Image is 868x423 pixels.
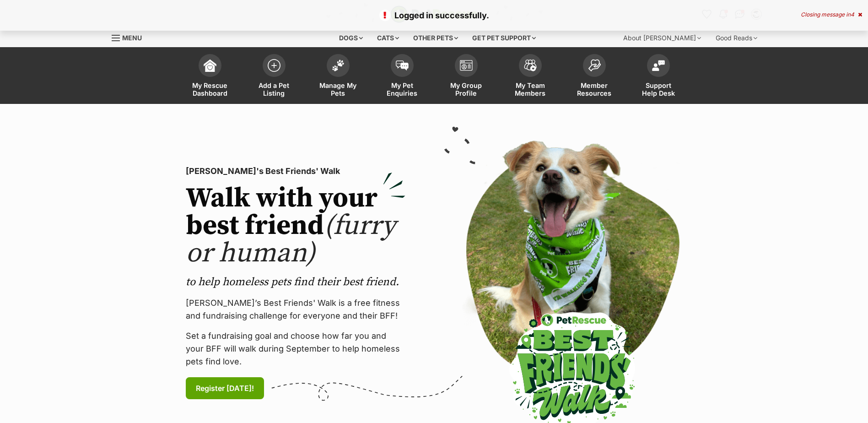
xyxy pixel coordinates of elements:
[122,34,142,42] span: Menu
[112,29,148,45] a: Menu
[189,81,231,97] span: My Rescue Dashboard
[253,81,295,97] span: Add a Pet Listing
[588,59,601,71] img: member-resources-icon-8e73f808a243e03378d46382f2149f9095a855e16c252ad45f914b54edf8863c.svg
[626,49,690,104] a: Support Help Desk
[242,49,306,104] a: Add a Pet Listing
[186,165,405,178] p: [PERSON_NAME]'s Best Friends' Walk
[709,29,764,47] div: Good Reads
[186,297,405,322] p: [PERSON_NAME]’s Best Friends' Walk is a free fitness and fundraising challenge for everyone and t...
[460,60,473,71] img: group-profile-icon-3fa3cf56718a62981997c0bc7e787c4b2cf8bcc04b72c1350f741eb67cf2f40e.svg
[332,60,345,71] img: manage-my-pets-icon-02211641906a0b7f246fdf0571729dbe1e7629f14944591b6c1af311fb30b64b.svg
[186,209,396,271] span: (furry or human)
[382,81,423,97] span: My Pet Enquiries
[371,29,405,47] div: Cats
[186,185,405,267] h2: Walk with your best friend
[466,29,542,47] div: Get pet support
[370,49,434,104] a: My Pet Enquiries
[524,60,537,71] img: team-members-icon-5396bd8760b3fe7c0b43da4ab00e1e3bb1a5d9ba89233759b79545d2d3fc5d0d.svg
[407,29,464,47] div: Other pets
[306,49,370,104] a: Manage My Pets
[617,29,707,47] div: About [PERSON_NAME]
[446,81,487,97] span: My Group Profile
[652,60,665,71] img: help-desk-icon-fdf02630f3aa405de69fd3d07c3f3aa587a6932b1a1747fa1d2bba05be0121f9.svg
[396,60,409,70] img: pet-enquiries-icon-7e3ad2cf08bfb03b45e93fb7055b45f3efa6380592205ae92323e6603595dc1f.svg
[268,59,280,72] img: add-pet-listing-icon-0afa8454b4691262ce3f59096e99ab1cd57d4a30225e0717b998d2c9b9846f56.svg
[186,275,405,289] p: to help homeless pets find their best friend.
[574,81,615,97] span: Member Resources
[204,59,216,72] img: dashboard-icon-eb2f2d2d3e046f16d808141f083e7271f6b2e854fb5c12c21221c1fb7104beca.svg
[196,383,254,394] span: Register [DATE]!
[434,49,498,104] a: My Group Profile
[498,49,562,104] a: My Team Members
[333,29,369,47] div: Dogs
[510,81,551,97] span: My Team Members
[178,49,242,104] a: My Rescue Dashboard
[638,81,679,97] span: Support Help Desk
[186,330,405,368] p: Set a fundraising goal and choose how far you and your BFF will walk during September to help hom...
[318,81,359,97] span: Manage My Pets
[562,49,626,104] a: Member Resources
[186,377,264,399] a: Register [DATE]!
